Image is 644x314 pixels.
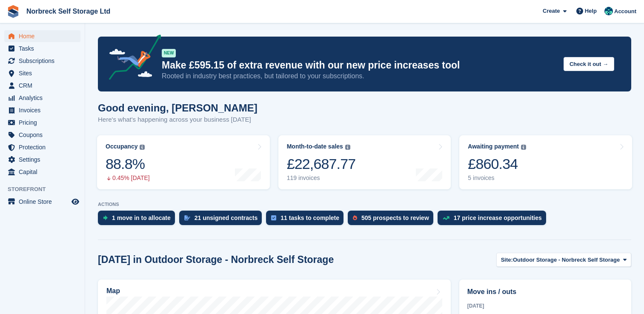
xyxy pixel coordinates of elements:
[19,154,70,166] span: Settings
[4,80,80,91] a: menu
[543,7,560,15] span: Create
[468,174,526,182] div: 5 invoices
[4,129,80,141] a: menu
[19,80,70,91] span: CRM
[98,211,179,229] a: 1 move in to allocate
[4,166,80,178] a: menu
[140,145,145,150] img: icon-info-grey-7440780725fd019a000dd9b08b2336e03edf1995a4989e88bcd33f0948082b44.svg
[98,102,258,114] h1: Good evening, [PERSON_NAME]
[106,143,137,150] div: Occupancy
[287,174,356,182] div: 119 invoices
[4,154,80,166] a: menu
[521,145,526,150] img: icon-info-grey-7440780725fd019a000dd9b08b2336e03edf1995a4989e88bcd33f0948082b44.svg
[361,214,429,221] div: 505 prospects to review
[19,30,70,42] span: Home
[4,43,80,54] a: menu
[454,214,542,221] div: 17 price increase opportunities
[7,5,20,18] img: stora-icon-8386f47178a22dfd0bd8f6a31ec36ba5ce8667c1dd55bd0f319d3a0aa187defe.svg
[467,287,623,297] h2: Move ins / outs
[106,155,150,173] div: 88.8%
[513,256,620,264] span: Outdoor Storage - Norbreck Self Storage
[8,185,85,194] span: Storefront
[106,174,150,182] div: 0.45% [DATE]
[184,215,190,220] img: contract_signature_icon-13c848040528278c33f63329250d36e43548de30e8caae1d1a13099fd9432cc5.svg
[438,211,550,229] a: 17 price increase opportunities
[98,202,631,207] p: ACTIONS
[19,117,70,128] span: Pricing
[348,211,438,229] a: 505 prospects to review
[4,104,80,116] a: menu
[468,155,526,173] div: £860.34
[4,67,80,79] a: menu
[195,214,258,221] div: 21 unsigned contracts
[19,43,70,54] span: Tasks
[4,55,80,67] a: menu
[496,253,631,267] button: Site: Outdoor Storage - Norbreck Self Storage
[19,141,70,153] span: Protection
[614,7,636,16] span: Account
[443,216,449,220] img: price_increase_opportunities-93ffe204e8149a01c8c9dc8f82e8f89637d9d84a8eef4429ea346261dce0b2c0.svg
[564,57,614,71] button: Check it out →
[345,145,350,150] img: icon-info-grey-7440780725fd019a000dd9b08b2336e03edf1995a4989e88bcd33f0948082b44.svg
[162,71,557,81] p: Rooted in industry best practices, but tailored to your subscriptions.
[287,143,343,150] div: Month-to-date sales
[459,135,632,189] a: Awaiting payment £860.34 5 invoices
[604,7,613,15] img: Sally King
[4,196,80,208] a: menu
[585,7,597,15] span: Help
[287,155,356,173] div: £22,687.77
[353,215,357,220] img: prospect-51fa495bee0391a8d652442698ab0144808aea92771e9ea1ae160a38d050c398.svg
[179,211,266,229] a: 21 unsigned contracts
[19,166,70,178] span: Capital
[70,197,80,207] a: Preview store
[4,30,80,42] a: menu
[19,196,70,208] span: Online Store
[467,302,623,310] div: [DATE]
[23,4,114,18] a: Norbreck Self Storage Ltd
[98,115,258,125] p: Here's what's happening across your business [DATE]
[266,211,348,229] a: 11 tasks to complete
[19,104,70,116] span: Invoices
[280,214,339,221] div: 11 tasks to complete
[19,67,70,79] span: Sites
[4,92,80,104] a: menu
[278,135,451,189] a: Month-to-date sales £22,687.77 119 invoices
[19,55,70,67] span: Subscriptions
[106,287,120,295] h2: Map
[162,59,557,71] p: Make £595.15 of extra revenue with our new price increases tool
[102,34,161,83] img: price-adjustments-announcement-icon-8257ccfd72463d97f412b2fc003d46551f7dbcb40ab6d574587a9cd5c0d94...
[103,215,108,220] img: move_ins_to_allocate_icon-fdf77a2bb77ea45bf5b3d319d69a93e2d87916cf1d5bf7949dd705db3b84f3ca.svg
[97,135,270,189] a: Occupancy 88.8% 0.45% [DATE]
[271,215,276,220] img: task-75834270c22a3079a89374b754ae025e5fb1db73e45f91037f5363f120a921f8.svg
[4,117,80,128] a: menu
[19,92,70,104] span: Analytics
[98,254,334,265] h2: [DATE] in Outdoor Storage - Norbreck Self Storage
[501,256,513,264] span: Site:
[19,129,70,141] span: Coupons
[4,141,80,153] a: menu
[162,49,176,57] div: NEW
[112,214,171,221] div: 1 move in to allocate
[468,143,519,150] div: Awaiting payment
